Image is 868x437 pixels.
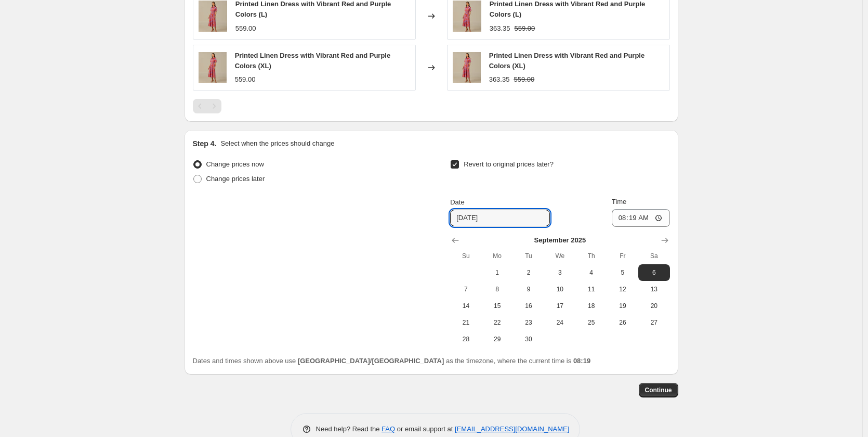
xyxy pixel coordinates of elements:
button: Saturday September 20 2025 [638,298,669,314]
span: Su [454,252,477,260]
a: FAQ [382,425,395,433]
span: Th [580,252,602,260]
span: Revert to original prices later? [464,160,554,168]
button: Thursday September 18 2025 [575,298,607,314]
span: Time [612,198,626,205]
h2: Step 4. [193,138,217,149]
th: Wednesday [544,248,575,264]
span: 11 [580,285,602,293]
button: Show next month, October 2025 [657,233,672,248]
th: Friday [607,248,638,264]
button: Tuesday September 23 2025 [513,314,544,331]
button: Tuesday September 30 2025 [513,331,544,348]
span: 21 [454,318,477,327]
nav: Pagination [193,99,221,113]
b: 08:19 [573,357,590,365]
button: Tuesday September 2 2025 [513,264,544,281]
span: 2 [517,268,540,277]
span: 22 [486,318,509,327]
img: 753A0979_42906f82-9286-4c8f-85ea-bb5b40142e0b_80x.jpg [453,52,481,83]
span: Printed Linen Dress with Vibrant Red and Purple Colors (XL) [489,52,645,70]
span: 18 [580,302,602,310]
span: 25 [580,318,602,327]
span: Change prices now [206,160,264,168]
button: Show previous month, August 2025 [448,233,463,248]
div: 559.00 [235,23,256,34]
span: 5 [611,268,634,277]
button: Sunday September 7 2025 [450,281,481,298]
button: Saturday September 6 2025 [638,264,669,281]
button: Sunday September 21 2025 [450,314,481,331]
span: 7 [454,285,477,293]
span: 14 [454,302,477,310]
span: Mo [486,252,509,260]
div: 559.00 [235,74,256,85]
th: Thursday [575,248,607,264]
strike: 559.00 [514,74,534,85]
button: Friday September 12 2025 [607,281,638,298]
button: Monday September 1 2025 [482,264,513,281]
input: 8/30/2025 [450,210,550,226]
button: Wednesday September 10 2025 [544,281,575,298]
span: 4 [580,268,602,277]
button: Sunday September 28 2025 [450,331,481,348]
span: 13 [642,285,665,293]
th: Saturday [638,248,669,264]
span: 30 [517,335,540,343]
button: Tuesday September 9 2025 [513,281,544,298]
button: Tuesday September 16 2025 [513,298,544,314]
span: 3 [548,268,571,277]
button: Monday September 29 2025 [482,331,513,348]
button: Monday September 22 2025 [482,314,513,331]
img: 753A0979_42906f82-9286-4c8f-85ea-bb5b40142e0b_80x.jpg [199,1,227,32]
button: Friday September 19 2025 [607,298,638,314]
span: Sa [642,252,665,260]
button: Continue [639,383,678,397]
span: 10 [548,285,571,293]
span: 1 [486,268,509,277]
button: Wednesday September 3 2025 [544,264,575,281]
p: Select when the prices should change [220,138,334,149]
img: 753A0979_42906f82-9286-4c8f-85ea-bb5b40142e0b_80x.jpg [199,52,227,83]
span: 19 [611,302,634,310]
b: [GEOGRAPHIC_DATA]/[GEOGRAPHIC_DATA] [298,357,444,365]
span: 6 [642,268,665,277]
a: [EMAIL_ADDRESS][DOMAIN_NAME] [455,425,569,433]
strike: 559.00 [515,23,535,34]
button: Saturday September 27 2025 [638,314,669,331]
span: Printed Linen Dress with Vibrant Red and Purple Colors (XL) [235,52,391,70]
button: Thursday September 11 2025 [575,281,607,298]
span: Need help? Read the [316,425,382,433]
button: Monday September 8 2025 [482,281,513,298]
span: 8 [486,285,509,293]
span: 17 [548,302,571,310]
div: 363.35 [489,74,510,85]
span: 16 [517,302,540,310]
button: Friday September 5 2025 [607,264,638,281]
span: 20 [642,302,665,310]
span: We [548,252,571,260]
span: 27 [642,318,665,327]
span: 28 [454,335,477,343]
span: Continue [645,386,672,394]
input: 12:00 [612,209,670,227]
button: Wednesday September 24 2025 [544,314,575,331]
span: 29 [486,335,509,343]
span: or email support at [395,425,455,433]
button: Thursday September 25 2025 [575,314,607,331]
span: 26 [611,318,634,327]
th: Monday [482,248,513,264]
button: Monday September 15 2025 [482,298,513,314]
span: Dates and times shown above use as the timezone, where the current time is [193,357,591,365]
button: Sunday September 14 2025 [450,298,481,314]
th: Tuesday [513,248,544,264]
th: Sunday [450,248,481,264]
span: 24 [548,318,571,327]
span: Tu [517,252,540,260]
span: Date [450,198,464,206]
button: Wednesday September 17 2025 [544,298,575,314]
span: 23 [517,318,540,327]
button: Thursday September 4 2025 [575,264,607,281]
button: Friday September 26 2025 [607,314,638,331]
span: Fr [611,252,634,260]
